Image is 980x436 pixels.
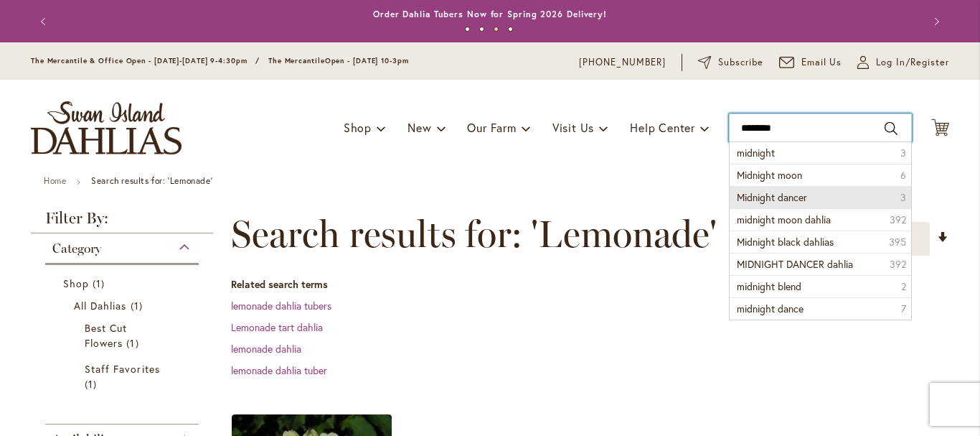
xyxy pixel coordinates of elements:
a: Log In/Register [857,55,949,70]
dt: Related search terms [231,277,949,292]
a: [PHONE_NUMBER] [579,55,666,70]
span: 1 [126,335,142,351]
span: midnight dance [737,302,804,315]
a: store logo [31,101,182,154]
a: Staff Favorites [85,361,163,391]
span: 1 [85,376,100,391]
span: Best Cut Flowers [85,321,127,350]
span: 7 [901,302,906,316]
span: Log In/Register [876,55,949,70]
span: Midnight moon [737,168,802,182]
span: midnight [737,146,775,159]
span: Visit Us [552,120,594,135]
span: New [407,120,431,135]
span: Midnight dancer [737,190,807,204]
span: Shop [63,277,89,290]
button: 1 of 4 [465,27,470,32]
span: 2 [901,279,906,294]
span: Search results for: 'Lemonade' [231,213,717,256]
button: 2 of 4 [479,27,484,32]
span: MIDNIGHT DANCER dahlia [737,257,853,271]
button: Previous [31,7,60,36]
span: 392 [890,257,906,272]
button: 4 of 4 [508,27,513,32]
span: 1 [93,276,108,291]
span: Category [52,241,101,256]
span: 1 [131,298,146,313]
a: All Dahlias [74,298,174,313]
button: Search [885,117,897,140]
span: Staff Favorites [85,362,160,376]
span: The Mercantile & Office Open - [DATE]-[DATE] 9-4:30pm / The Mercantile [31,56,325,65]
iframe: Launch Accessibility Center [11,385,51,425]
span: Shop [344,120,372,135]
span: 6 [900,168,906,182]
strong: Search results for: 'Lemonade' [91,175,212,186]
a: lemonade dahlia tuber [231,363,327,377]
span: Subscribe [718,55,763,70]
button: Next [920,7,949,36]
span: midnight moon dahlia [737,213,831,226]
a: lemonade dahlia [231,342,301,356]
a: lemonade dahlia tubers [231,299,331,312]
a: Subscribe [698,55,763,70]
span: midnight blend [737,279,801,293]
a: Shop [63,276,184,291]
span: All Dahlias [74,299,127,312]
span: 3 [900,190,906,205]
a: Home [44,175,66,186]
span: 395 [889,235,906,249]
a: Best Cut Flowers [85,320,163,351]
a: Order Dahlia Tubers Now for Spring 2026 Delivery! [373,9,607,19]
span: Email Us [801,55,842,70]
span: Our Farm [467,120,516,135]
a: Email Us [779,55,842,70]
span: Help Center [630,120,695,135]
span: 392 [890,213,906,227]
span: Midnight black dahlias [737,235,834,249]
span: Open - [DATE] 10-3pm [325,56,409,65]
strong: Filter By: [31,210,213,233]
button: 3 of 4 [494,27,499,32]
a: Lemonade tart dahlia [231,320,323,334]
span: 3 [900,146,906,160]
